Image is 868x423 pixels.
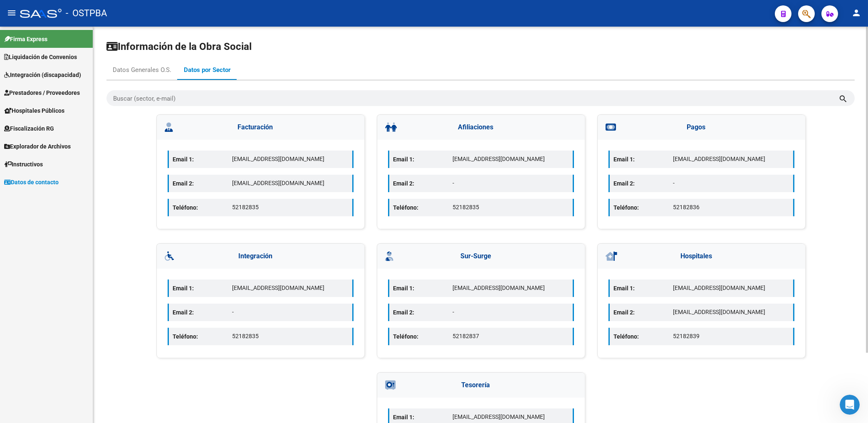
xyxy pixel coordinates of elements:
[598,115,805,140] h3: Pagos
[4,160,43,169] span: Instructivos
[393,155,453,164] p: Email 1:
[377,115,585,140] h3: Afiliaciones
[173,332,232,341] p: Teléfono:
[232,332,348,341] p: 52182835
[4,142,71,151] span: Explorador de Archivos
[614,179,673,188] p: Email 2:
[4,35,47,44] span: Firma Express
[157,115,364,140] h3: Facturación
[851,8,861,18] mat-icon: person
[4,178,59,187] span: Datos de contacto
[673,155,789,163] p: [EMAIL_ADDRESS][DOMAIN_NAME]
[614,332,673,341] p: Teléfono:
[66,4,107,22] span: - OSTPBA
[106,40,855,53] h1: Información de la Obra Social
[173,308,232,317] p: Email 2:
[614,284,673,293] p: Email 1:
[184,65,231,74] div: Datos por Sector
[232,179,348,188] p: [EMAIL_ADDRESS][DOMAIN_NAME]
[4,52,77,62] span: Liquidación de Convenios
[840,395,860,415] iframe: Intercom live chat
[4,124,54,133] span: Fiscalización RG
[232,308,348,317] p: -
[232,284,348,292] p: [EMAIL_ADDRESS][DOMAIN_NAME]
[453,203,569,212] p: 52182835
[393,308,453,317] p: Email 2:
[673,203,789,212] p: 52182836
[839,93,848,103] mat-icon: search
[7,8,17,18] mat-icon: menu
[453,179,569,188] p: -
[4,106,64,115] span: Hospitales Públicos
[4,88,80,97] span: Prestadores / Proveedores
[377,373,585,398] h3: Tesorería
[393,413,453,422] p: Email 1:
[4,70,81,79] span: Integración (discapacidad)
[453,413,569,421] p: [EMAIL_ADDRESS][DOMAIN_NAME]
[673,284,789,292] p: [EMAIL_ADDRESS][DOMAIN_NAME]
[453,308,569,317] p: -
[453,284,569,292] p: [EMAIL_ADDRESS][DOMAIN_NAME]
[232,155,348,163] p: [EMAIL_ADDRESS][DOMAIN_NAME]
[393,332,453,341] p: Teléfono:
[673,308,789,317] p: [EMAIL_ADDRESS][DOMAIN_NAME]
[673,179,789,188] p: -
[113,65,171,74] div: Datos Generales O.S.
[393,284,453,293] p: Email 1:
[598,244,805,269] h3: Hospitales
[173,179,232,188] p: Email 2:
[173,203,232,212] p: Teléfono:
[614,203,673,212] p: Teléfono:
[377,244,585,269] h3: Sur-Surge
[232,203,348,212] p: 52182835
[157,244,364,269] h3: Integración
[673,332,789,341] p: 52182839
[453,332,569,341] p: 52182837
[173,155,232,164] p: Email 1:
[393,203,453,212] p: Teléfono:
[614,155,673,164] p: Email 1:
[393,179,453,188] p: Email 2:
[614,308,673,317] p: Email 2:
[453,155,569,163] p: [EMAIL_ADDRESS][DOMAIN_NAME]
[173,284,232,293] p: Email 1:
